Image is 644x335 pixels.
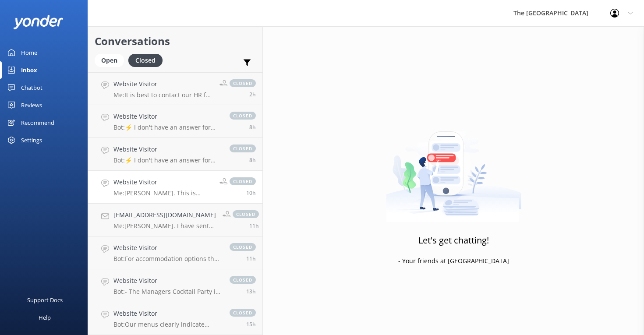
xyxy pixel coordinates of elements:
a: [EMAIL_ADDRESS][DOMAIN_NAME]Me:[PERSON_NAME]. I have sent you an email please check your inbox. T... [88,204,262,236]
h3: Let's get chatting! [418,233,489,247]
span: closed [233,210,259,218]
span: Aug 24 2025 07:04am (UTC -10:00) Pacific/Honolulu [249,91,256,98]
span: closed [230,145,256,152]
p: Me: [PERSON_NAME]. This is [PERSON_NAME] from reservations. Thank you for your inquiry about the ... [113,189,213,197]
h4: Website Visitor [113,243,221,253]
span: closed [230,177,256,185]
span: closed [230,309,256,317]
p: Bot: - The Managers Cocktail Party is typically an event that does not require a separate booking... [113,288,221,296]
p: Bot: Our menus clearly indicate options for gluten-free diets. For personalised assistance, pleas... [113,321,221,328]
div: Reviews [21,96,42,114]
a: Website VisitorBot:For accommodation options that can fit your group, you can explore the 4-Bedro... [88,236,262,269]
img: artwork of a man stealing a conversation from at giant smartphone [386,113,521,222]
span: Aug 23 2025 06:40pm (UTC -10:00) Pacific/Honolulu [246,321,256,328]
a: Closed [128,55,167,65]
div: Home [21,44,37,61]
a: Website VisitorMe:[PERSON_NAME]. This is [PERSON_NAME] from reservations. Thank you for your inqu... [88,171,262,204]
span: Aug 23 2025 10:50pm (UTC -10:00) Pacific/Honolulu [249,222,259,229]
div: Settings [21,131,42,149]
h4: Website Visitor [113,276,221,286]
h4: [EMAIL_ADDRESS][DOMAIN_NAME] [113,210,216,220]
h4: Website Visitor [113,145,221,154]
a: Website VisitorBot:⚡ I don't have an answer for that in my knowledge base. Please try and rephras... [88,138,262,171]
h4: Website Visitor [113,79,213,89]
a: Website VisitorBot:- The Managers Cocktail Party is typically an event that does not require a se... [88,269,262,302]
a: Website VisitorBot:⚡ I don't have an answer for that in my knowledge base. Please try and rephras... [88,105,262,138]
a: Open [95,55,128,65]
div: Recommend [21,114,54,131]
span: Aug 24 2025 01:14am (UTC -10:00) Pacific/Honolulu [249,123,256,131]
p: Bot: For accommodation options that can fit your group, you can explore the 4-Bedroom Beachfront ... [113,255,221,263]
h2: Conversations [95,33,256,49]
span: Aug 23 2025 10:47pm (UTC -10:00) Pacific/Honolulu [246,255,256,262]
img: yonder-white-logo.png [13,15,64,29]
div: Help [39,309,51,326]
a: Website VisitorMe:It is best to contact our HR for any job/work related concern, you may send an ... [88,72,262,105]
div: Chatbot [21,79,42,96]
span: Aug 24 2025 01:08am (UTC -10:00) Pacific/Honolulu [249,156,256,164]
a: Website VisitorBot:Our menus clearly indicate options for gluten-free diets. For personalised ass... [88,302,262,335]
span: closed [230,243,256,251]
h4: Website Visitor [113,177,213,187]
span: closed [230,79,256,87]
div: Closed [128,54,163,67]
span: closed [230,112,256,120]
h4: Website Visitor [113,112,221,121]
div: Open [95,54,124,67]
span: closed [230,276,256,284]
p: Bot: ⚡ I don't have an answer for that in my knowledge base. Please try and rephrase your questio... [113,156,221,164]
span: Aug 23 2025 08:13pm (UTC -10:00) Pacific/Honolulu [246,288,256,295]
div: Inbox [21,61,37,79]
p: Me: It is best to contact our HR for any job/work related concern, you may send an email to [EMAI... [113,91,213,99]
span: Aug 23 2025 11:05pm (UTC -10:00) Pacific/Honolulu [246,189,256,197]
p: Bot: ⚡ I don't have an answer for that in my knowledge base. Please try and rephrase your questio... [113,123,221,131]
div: Support Docs [27,291,63,309]
p: Me: [PERSON_NAME]. I have sent you an email please check your inbox. Thank you. [113,222,216,230]
h4: Website Visitor [113,309,221,318]
p: - Your friends at [GEOGRAPHIC_DATA] [398,256,509,266]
